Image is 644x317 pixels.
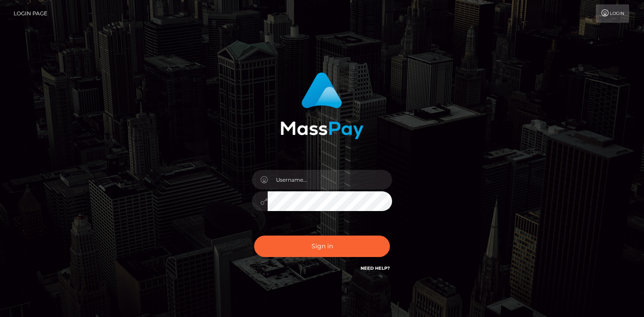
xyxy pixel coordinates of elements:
a: Login [596,4,629,23]
input: Username... [268,170,392,190]
a: Need Help? [361,265,390,271]
img: MassPay Login [280,72,364,139]
a: Login Page [14,4,47,23]
button: Sign in [254,236,390,257]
